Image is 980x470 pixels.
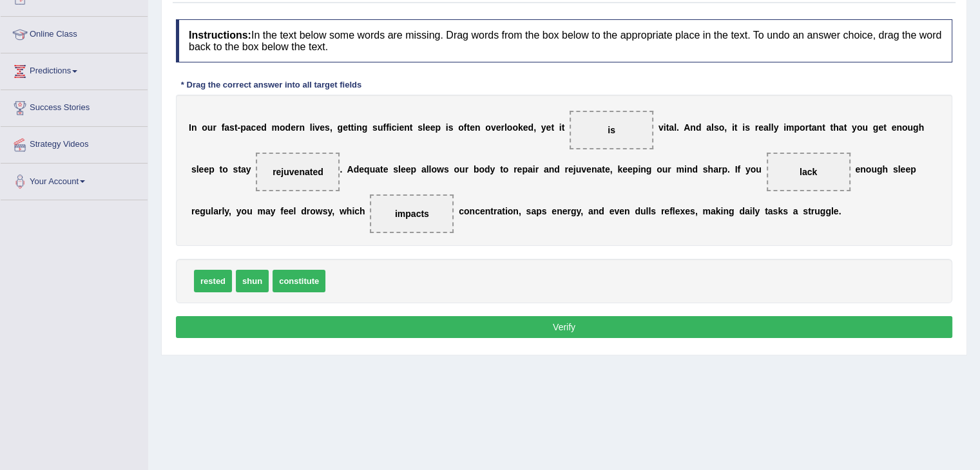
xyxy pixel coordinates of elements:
b: h [919,122,925,133]
b: t [822,122,825,133]
b: o [222,164,228,174]
b: v [491,122,496,133]
b: g [338,122,343,133]
b: a [764,122,769,133]
b: t [809,122,812,133]
b: l [197,164,199,174]
b: g [873,122,879,133]
b: y [236,206,242,216]
b: a [213,206,218,216]
b: n [591,164,597,174]
b: e [619,206,624,216]
a: Online Class [1,17,148,49]
b: h [360,206,365,216]
b: d [599,206,604,216]
b: e [517,164,523,174]
b: a [375,164,380,174]
b: t [348,122,351,133]
b: l [711,122,714,133]
b: p [722,164,727,174]
b: m [786,122,794,133]
b: u [207,122,213,133]
b: s [542,206,547,216]
b: t [466,122,470,133]
b: f [737,164,740,174]
b: r [307,206,310,216]
b: . [727,164,730,174]
b: f [222,122,225,133]
b: s [233,164,238,174]
b: e [195,206,200,216]
b: s [893,164,898,174]
b: r [805,122,809,133]
b: a [497,206,502,216]
b: o [310,206,316,216]
b: l [674,122,677,133]
b: d [635,206,640,216]
b: r [465,164,468,174]
b: y [541,122,546,133]
b: e [283,206,289,216]
b: e [289,206,294,216]
b: t [735,122,738,133]
span: Drop target [256,153,340,191]
b: o [202,122,207,133]
b: u [871,164,877,174]
a: Predictions [1,53,148,86]
b: l [646,206,648,216]
b: r [494,206,497,216]
b: h [833,122,839,133]
b: s [191,164,197,174]
b: n [485,206,491,216]
b: e [401,164,406,174]
b: y [576,206,581,216]
b: e [399,122,404,133]
b: p [240,122,246,133]
b: s [418,122,423,133]
b: s [393,164,398,174]
b: t [843,122,847,133]
b: i [505,206,508,216]
b: u [378,122,383,133]
b: i [352,206,354,216]
b: s [323,206,328,216]
b: r [535,164,539,174]
b: r [718,164,722,174]
b: a [713,164,718,174]
b: o [454,164,459,174]
b: l [294,206,296,216]
b: w [340,206,347,216]
b: l [769,122,771,133]
b: I [735,164,738,174]
b: o [751,164,756,174]
b: s [372,122,378,133]
b: g [877,164,883,174]
b: j [573,164,576,174]
b: h [347,206,352,216]
b: i [783,122,786,133]
b: i [389,122,392,133]
b: r [213,122,216,133]
b: p [522,164,528,174]
b: t [562,122,565,133]
b: , [229,206,231,216]
b: t [502,206,505,216]
b: o [657,164,662,174]
b: e [425,122,430,133]
b: i [446,122,448,133]
b: y [852,122,857,133]
b: k [617,164,622,174]
b: r [296,122,299,133]
b: t [551,122,554,133]
b: e [758,122,764,133]
b: A [347,164,354,174]
b: n [690,122,696,133]
b: a [241,164,246,174]
b: y [745,164,751,174]
b: , [519,206,521,216]
b: h [707,164,713,174]
b: v [314,122,320,133]
b: o [508,206,514,216]
b: t [238,164,241,174]
b: g [200,206,206,216]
